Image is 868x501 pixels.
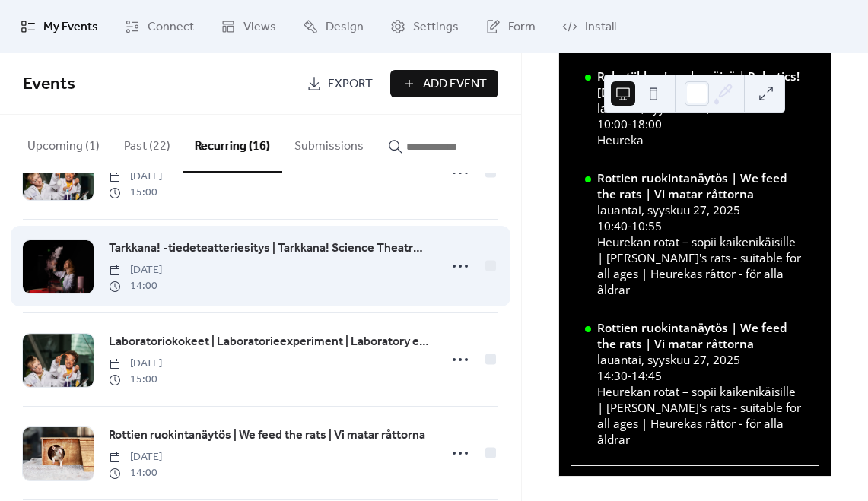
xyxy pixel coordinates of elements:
a: Form [474,6,547,47]
span: My Events [43,18,98,36]
span: Design [326,18,364,36]
span: Install [585,18,616,36]
div: Rottien ruokintanäytös | We feed the rats | Vi matar råttorna [597,170,804,202]
a: Rottien ruokintanäytös | We feed the rats | Vi matar råttorna [109,426,425,446]
span: 10:55 [631,218,662,234]
span: Connect [148,18,194,36]
span: [DATE] [109,449,162,465]
span: Views [243,18,276,36]
div: Heurekan rotat – sopii kaikenikäisille | [PERSON_NAME]'s rats - suitable for all ages | Heurekas ... [597,234,804,298]
span: 15:00 [109,372,162,388]
div: Heureka [597,132,804,148]
a: Settings [379,6,470,47]
div: Robotiikkaa!-perhepäivä | Robotics! [DATE] | Robotik!-familjedag [597,68,804,100]
a: Install [551,6,628,47]
a: Tarkkana! -tiedeteatteriesitys | Tarkkana! Science Theatre Show | Tarkkana!-vetenskapsteater [109,239,429,258]
span: 14:45 [631,368,662,384]
span: Form [508,18,536,36]
span: Add Event [423,75,487,94]
span: Export [328,75,373,94]
button: Submissions [282,115,376,171]
span: - [628,116,631,132]
span: [DATE] [109,356,162,372]
span: 14:00 [109,465,162,481]
div: lauantai, syyskuu 27, 2025 [597,100,804,116]
button: Upcoming (1) [15,115,112,171]
span: 10:00 [597,116,628,132]
span: Laboratoriokokeet | Laboratorieexperiment | Laboratory experiments [109,333,429,351]
span: Events [23,68,75,101]
button: Add Event [390,70,498,97]
span: [DATE] [109,262,162,278]
a: My Events [9,6,110,47]
span: 10:40 [597,218,628,234]
div: Heurekan rotat – sopii kaikenikäisille | [PERSON_NAME]'s rats - suitable for all ages | Heurekas ... [597,384,804,448]
span: 15:00 [109,185,162,201]
span: - [628,218,631,234]
span: 18:00 [631,116,662,132]
span: [DATE] [109,169,162,185]
a: Laboratoriokokeet | Laboratorieexperiment | Laboratory experiments [109,332,429,352]
a: Design [291,6,375,47]
div: Rottien ruokintanäytös | We feed the rats | Vi matar råttorna [597,320,804,352]
div: lauantai, syyskuu 27, 2025 [597,202,804,218]
a: Connect [113,6,205,47]
span: 14:00 [109,278,162,294]
span: 14:30 [597,368,628,384]
a: Views [209,6,288,47]
span: Settings [413,18,459,36]
span: Tarkkana! -tiedeteatteriesitys | Tarkkana! Science Theatre Show | Tarkkana!-vetenskapsteater [109,239,429,258]
span: - [628,368,631,384]
button: Past (22) [112,115,183,171]
a: Export [295,70,384,97]
button: Recurring (16) [183,115,282,173]
div: lauantai, syyskuu 27, 2025 [597,352,804,368]
span: Rottien ruokintanäytös | We feed the rats | Vi matar råttorna [109,426,425,445]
